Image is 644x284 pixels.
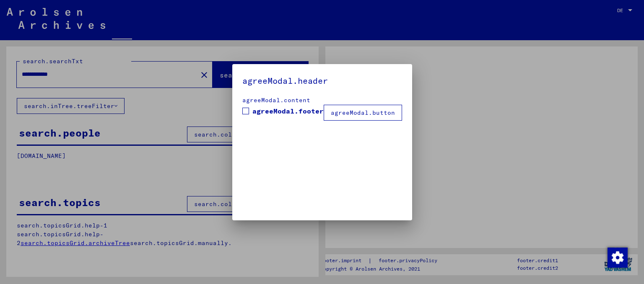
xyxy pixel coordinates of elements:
[242,74,402,88] h5: agreeModal.header
[242,96,402,105] div: agreeModal.content
[608,248,628,268] img: Zustimmung ändern
[324,105,402,121] button: agreeModal.button
[607,247,627,267] div: Zustimmung ändern
[252,106,324,116] span: agreeModal.footer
